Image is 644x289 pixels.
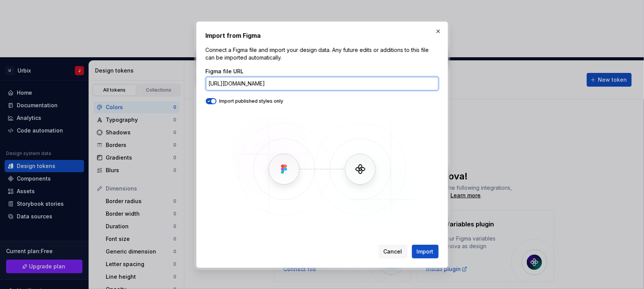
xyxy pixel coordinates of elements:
[206,98,439,104] div: Import published styles only
[412,245,439,258] button: Import
[206,68,244,75] label: Figma file URL
[206,77,439,90] input: https://figma.com/file/...
[417,248,434,255] span: Import
[206,31,439,40] h2: Import from Figma
[206,46,439,61] p: Connect a Figma file and import your design data. Any future edits or additions to this file can ...
[384,248,402,255] span: Cancel
[379,245,407,258] button: Cancel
